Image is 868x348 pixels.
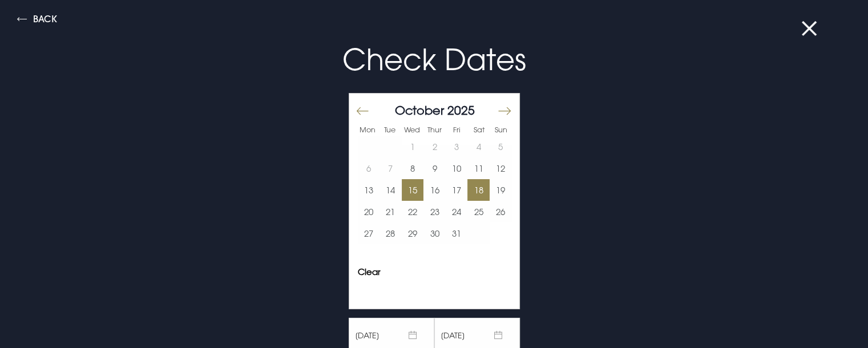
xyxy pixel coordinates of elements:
[380,179,402,201] td: Choose Tuesday, October 14, 2025 as your end date.
[358,179,380,201] button: 13
[423,157,446,179] td: Choose Thursday, October 9, 2025 as your end date.
[358,268,381,276] button: Clear
[358,222,380,244] td: Choose Monday, October 27, 2025 as your end date.
[380,222,402,244] button: 28
[402,179,424,201] button: 15
[467,201,490,222] button: 25
[402,179,424,201] td: Selected. Wednesday, October 15, 2025
[446,201,468,222] button: 24
[356,99,369,123] button: Move backward to switch to the previous month.
[423,179,446,201] button: 16
[490,157,512,179] td: Choose Sunday, October 12, 2025 as your end date.
[446,201,468,222] td: Choose Friday, October 24, 2025 as your end date.
[402,222,424,244] button: 29
[17,14,57,27] button: Back
[467,201,490,222] td: Choose Saturday, October 25, 2025 as your end date.
[423,157,446,179] button: 9
[380,201,402,222] td: Choose Tuesday, October 21, 2025 as your end date.
[446,222,468,244] td: Choose Friday, October 31, 2025 as your end date.
[402,222,424,244] td: Choose Wednesday, October 29, 2025 as your end date.
[402,157,424,179] td: Choose Wednesday, October 8, 2025 as your end date.
[467,157,490,179] button: 11
[497,99,511,123] button: Move forward to switch to the next month.
[423,179,446,201] td: Choose Thursday, October 16, 2025 as your end date.
[446,222,468,244] button: 31
[490,179,512,201] button: 19
[423,201,446,222] td: Choose Thursday, October 23, 2025 as your end date.
[467,157,490,179] td: Choose Saturday, October 11, 2025 as your end date.
[395,103,444,118] span: October
[446,157,468,179] button: 10
[423,222,446,244] td: Choose Thursday, October 30, 2025 as your end date.
[490,201,512,222] td: Choose Sunday, October 26, 2025 as your end date.
[490,201,512,222] button: 26
[402,157,424,179] button: 8
[423,201,446,222] button: 23
[358,201,380,222] td: Choose Monday, October 20, 2025 as your end date.
[467,179,490,201] td: Choose Saturday, October 18, 2025 as your end date.
[467,179,490,201] button: 18
[490,179,512,201] td: Choose Sunday, October 19, 2025 as your end date.
[447,103,475,118] span: 2025
[446,179,468,201] td: Choose Friday, October 17, 2025 as your end date.
[490,157,512,179] button: 12
[358,179,380,201] td: Choose Monday, October 13, 2025 as your end date.
[446,157,468,179] td: Choose Friday, October 10, 2025 as your end date.
[423,222,446,244] button: 30
[358,201,380,222] button: 20
[446,179,468,201] button: 17
[163,38,706,82] p: Check Dates
[402,201,424,222] td: Choose Wednesday, October 22, 2025 as your end date.
[380,222,402,244] td: Choose Tuesday, October 28, 2025 as your end date.
[402,201,424,222] button: 22
[380,201,402,222] button: 21
[358,222,380,244] button: 27
[380,179,402,201] button: 14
